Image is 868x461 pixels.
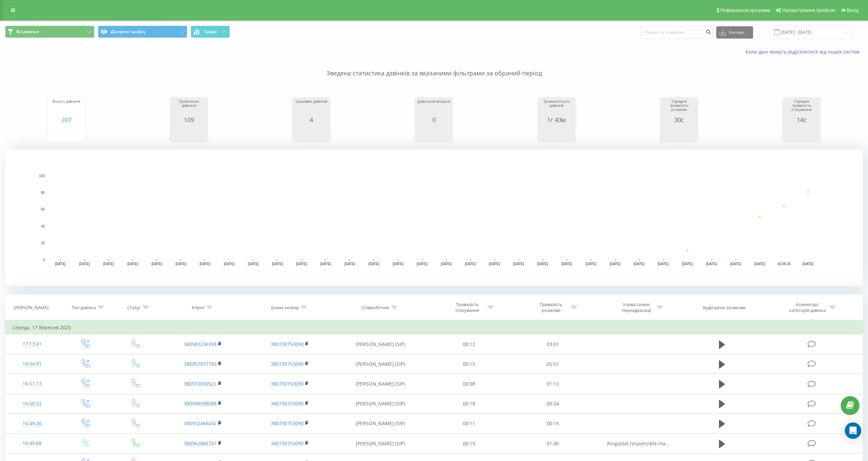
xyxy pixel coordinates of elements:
[271,361,304,367] a: 380730753090
[427,354,511,374] td: 00:15
[607,440,670,447] span: Ringostat responsible ma...
[427,434,511,453] td: 00:19
[79,262,90,266] text: [DATE]
[204,29,217,34] span: Графік
[5,55,863,78] p: Зведена статистика дзвінків за вказаними фільтрами за обраний період
[200,262,210,266] text: [DATE]
[12,397,52,410] div: 16:50:22
[540,116,574,123] div: 1г 43м
[511,414,594,433] td: 00:16
[98,26,187,38] button: Джерела трафіку
[561,262,572,266] text: [DATE]
[513,262,524,266] text: [DATE]
[427,374,511,394] td: 00:08
[43,258,45,262] text: 0
[511,354,594,374] td: 05:51
[12,357,52,371] div: 16:54:01
[12,437,52,450] div: 16:44:08
[393,262,403,266] text: [DATE]
[334,374,427,394] td: [PERSON_NAME] (SIP)
[184,361,217,367] a: 380957977783
[72,305,96,311] div: Тип дзвінка
[151,262,162,266] text: [DATE]
[540,123,574,144] div: A chart.
[537,262,548,266] text: [DATE]
[782,8,835,13] span: Налаштування профілю
[5,321,863,334] td: Середа, 17 Вересня 2025
[662,116,696,123] div: 30с
[334,434,427,453] td: [PERSON_NAME] (SIP)
[784,123,819,144] svg: A chart.
[12,417,52,430] div: 16:49:26
[296,262,307,266] text: [DATE]
[176,262,187,266] text: [DATE]
[511,434,594,453] td: 01:40
[172,116,206,123] div: 109
[417,262,428,266] text: [DATE]
[784,99,819,116] div: Середня тривалість очікування
[540,99,574,116] div: Тривалість усіх дзвінків
[746,48,863,55] a: Коли дані можуть відрізнятися вiд інших систем
[192,305,205,311] div: Клієнт
[533,302,569,313] div: Тривалість розмови
[610,262,621,266] text: [DATE]
[777,262,791,266] text: 16.09.25
[55,262,66,266] text: [DATE]
[634,262,645,266] text: [DATE]
[271,305,299,311] div: Бізнес номер
[12,337,52,351] div: 17:13:41
[334,414,427,433] td: [PERSON_NAME] (SIP)
[224,262,235,266] text: [DATE]
[172,123,206,144] svg: A chart.
[271,380,304,387] a: 380730753090
[248,262,259,266] text: [DATE]
[16,29,39,34] span: Всі дзвінки
[511,334,594,354] td: 03:01
[754,262,765,266] text: [DATE]
[334,334,427,354] td: [PERSON_NAME] (SIP)
[14,305,48,311] div: [PERSON_NAME]
[127,305,141,311] div: Статус
[271,341,304,347] a: 380730753090
[847,8,859,13] span: Вихід
[511,374,594,394] td: 01:13
[716,26,753,39] button: Експорт
[5,26,94,38] button: Всі дзвінки
[184,380,217,387] a: 380972650521
[662,123,696,144] svg: A chart.
[103,262,114,266] text: [DATE]
[334,354,427,374] td: [PERSON_NAME] (SIP)
[618,302,655,313] div: Назва схеми переадресації
[271,420,304,427] a: 380730753090
[294,116,328,123] div: 4
[294,123,328,144] svg: A chart.
[5,149,863,286] div: A chart.
[641,26,713,39] input: Пошук за номером
[320,262,331,266] text: [DATE]
[427,334,511,354] td: 00:12
[41,191,45,195] text: 80
[362,305,389,311] div: Співробітник
[344,262,355,266] text: [DATE]
[682,262,693,266] text: [DATE]
[184,440,217,447] a: 380962882747
[706,262,717,266] text: [DATE]
[271,440,304,447] a: 380730753090
[511,394,594,414] td: 00:24
[489,262,500,266] text: [DATE]
[803,262,813,266] text: [DATE]
[417,116,451,123] div: 0
[784,116,819,123] div: 14с
[658,262,669,266] text: [DATE]
[41,225,45,228] text: 40
[417,123,451,144] div: A chart.
[184,400,217,407] a: 380988598088
[449,302,486,313] div: Тривалість очікування
[12,377,52,390] div: 16:51:13
[272,262,283,266] text: [DATE]
[49,99,84,116] div: Всього дзвінків
[441,262,452,266] text: [DATE]
[586,262,597,266] text: [DATE]
[271,400,304,407] a: 380730753090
